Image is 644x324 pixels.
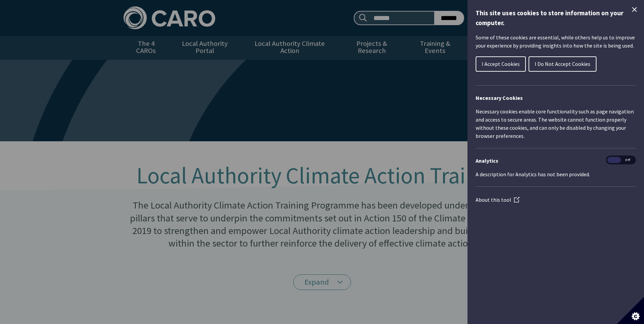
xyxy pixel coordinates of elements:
[476,196,519,203] a: About this tool
[529,56,596,72] button: I Do Not Accept Cookies
[630,5,639,14] button: Close Cookie Control
[482,60,520,67] span: I Accept Cookies
[476,157,636,165] h3: Analytics
[476,8,636,28] h1: This site uses cookies to store information on your computer.
[617,297,644,324] button: Set cookie preferences
[476,33,636,50] p: Some of these cookies are essential, while others help us to improve your experience by providing...
[607,157,621,163] span: On
[621,157,634,163] span: Off
[476,56,526,72] button: I Accept Cookies
[476,94,636,102] h2: Necessary Cookies
[476,170,636,178] p: A description for Analytics has not been provided.
[476,107,636,140] p: Necessary cookies enable core functionality such as page navigation and access to secure areas. T...
[535,60,590,67] span: I Do Not Accept Cookies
